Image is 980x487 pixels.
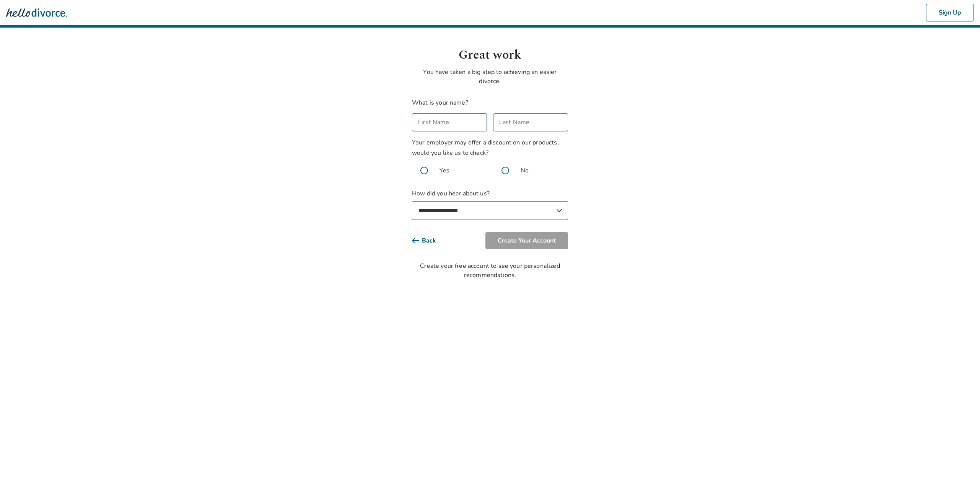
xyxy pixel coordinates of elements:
[412,189,568,220] label: How did you hear about us?
[485,232,568,249] button: Create Your Account
[942,450,980,487] iframe: Chat Widget
[412,261,568,280] div: Create your free account to see your personalized recommendations.
[412,98,468,107] label: What is your name?
[412,138,559,157] span: Your employer may offer a discount on our products, would you like us to check?
[412,67,568,86] p: You have taken a big step to achieving an easier divorce.
[412,201,568,220] select: How did you hear about us?
[926,4,974,21] button: Sign Up
[412,232,448,249] button: Back
[521,166,529,175] span: No
[412,46,568,64] h1: Great work
[439,166,449,175] span: Yes
[6,5,67,20] img: Hello Divorce Logo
